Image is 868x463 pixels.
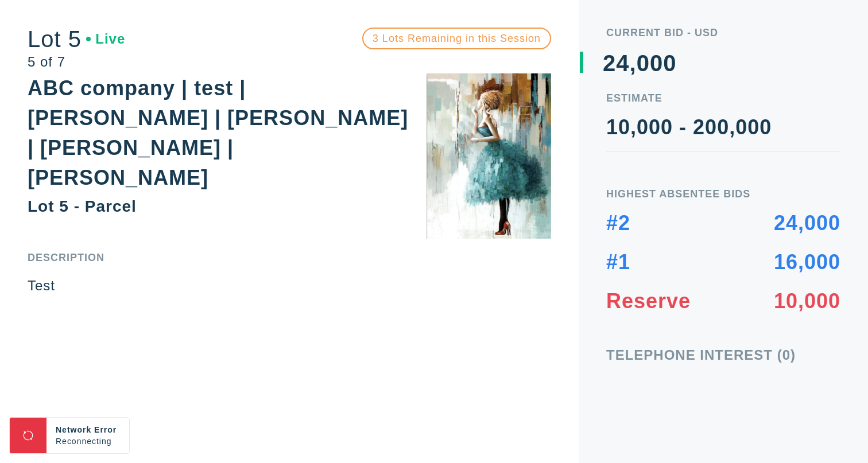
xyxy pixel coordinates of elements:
div: Telephone Interest (0) [606,348,840,362]
div: #2 [606,213,630,234]
div: , [630,52,637,281]
div: Lot 5 [28,28,125,50]
div: Live [86,32,125,46]
div: 3 Lots Remaining in this Session [362,28,551,49]
div: Description [28,252,551,263]
div: 0 [663,52,676,75]
div: Current Bid - USD [606,28,840,38]
div: Reserve [606,291,691,312]
div: #1 [606,252,630,273]
div: 16,000 [774,252,840,273]
div: Network Error [56,424,120,435]
div: 0 [637,52,650,75]
div: Lot 5 - Parcel [28,197,137,215]
div: Reconnecting [56,435,120,447]
div: Highest Absentee Bids [606,189,840,199]
div: 5 of 7 [28,55,125,69]
div: ABC company | test | [PERSON_NAME] | [PERSON_NAME] | [PERSON_NAME] | [PERSON_NAME] [28,76,408,189]
div: 10,000 - 200,000 [606,117,840,138]
div: 4 [616,52,629,75]
div: 2 [603,52,616,75]
p: Test [28,277,551,295]
div: 10,000 [774,291,840,312]
div: 24,000 [774,213,840,234]
div: Estimate [606,93,840,103]
div: 0 [650,52,663,75]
